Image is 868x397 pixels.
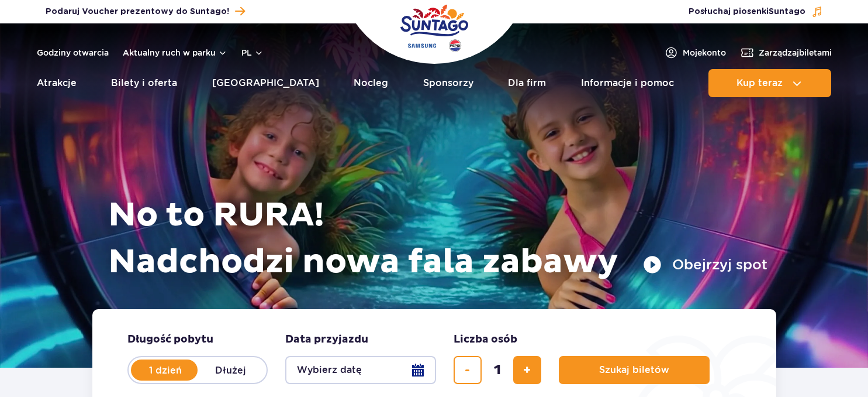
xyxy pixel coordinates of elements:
span: Posłuchaj piosenki [689,6,805,18]
a: Mojekonto [664,46,726,60]
label: Dłużej [198,358,264,382]
button: Posłuchaj piosenkiSuntago [689,6,823,18]
a: Bilety i oferta [111,69,177,97]
span: Długość pobytu [127,333,213,347]
a: Dla firm [508,69,546,97]
span: Moje konto [683,47,726,59]
button: Obejrzyj spot [643,255,767,274]
h1: No to RURA! Nadchodzi nowa fala zabawy [108,192,767,286]
button: Kup teraz [708,69,831,97]
button: Szukaj biletów [559,356,710,384]
a: Informacje i pomoc [581,69,674,97]
span: Kup teraz [736,78,783,88]
label: 1 dzień [132,358,199,382]
a: [GEOGRAPHIC_DATA] [212,69,319,97]
span: Podaruj Voucher prezentowy do Suntago! [46,6,229,18]
a: Godziny otwarcia [37,47,109,59]
input: liczba biletów [483,356,511,384]
span: Liczba osób [454,333,517,347]
button: dodaj bilet [513,356,541,384]
a: Podaruj Voucher prezentowy do Suntago! [46,4,245,19]
button: pl [241,47,264,59]
button: Wybierz datę [285,356,436,384]
a: Atrakcje [37,69,77,97]
a: Nocleg [354,69,388,97]
span: Suntago [769,8,805,16]
a: Sponsorzy [423,69,473,97]
span: Szukaj biletów [599,365,669,375]
span: Data przyjazdu [285,333,368,347]
button: usuń bilet [454,356,482,384]
span: Zarządzaj biletami [759,47,832,59]
a: Zarządzajbiletami [740,46,832,60]
button: Aktualny ruch w parku [123,48,227,57]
